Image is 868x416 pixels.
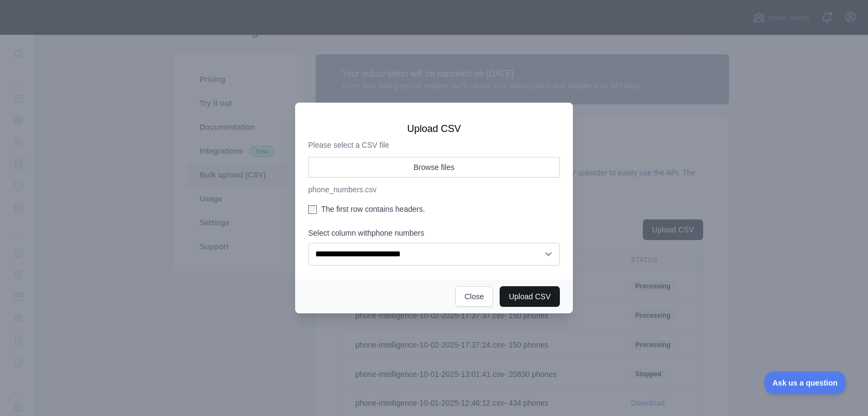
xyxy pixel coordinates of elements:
[308,204,560,215] label: The first row contains headers.
[308,205,317,214] input: The first row contains headers.
[308,140,560,150] p: Please select a CSV file
[308,228,560,238] label: Select column with phone numbers
[308,157,560,178] button: Browse files
[308,122,560,135] h3: Upload CSV
[500,286,560,307] button: Upload CSV
[455,286,493,307] button: Close
[308,184,560,195] p: phone_numbers.csv
[764,371,846,394] iframe: Toggle Customer Support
